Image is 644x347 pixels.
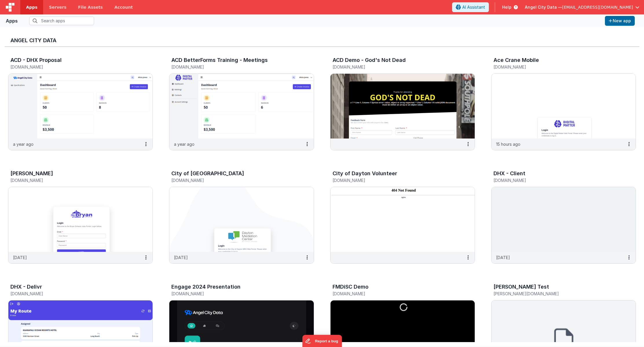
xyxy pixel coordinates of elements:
[10,65,138,69] h5: [DOMAIN_NAME]
[10,284,42,290] h3: DHX - Delivr
[10,57,62,63] h3: ACD - DHX Proposal
[6,17,18,24] div: Apps
[171,178,299,182] h5: [DOMAIN_NAME]
[333,171,397,176] h3: City of Dayton Volunteer
[525,4,562,10] span: Angel City Data —
[493,178,621,182] h5: [DOMAIN_NAME]
[171,65,299,69] h5: [DOMAIN_NAME]
[502,4,511,10] span: Help
[493,284,549,290] h3: [PERSON_NAME] Test
[493,291,621,296] h5: [PERSON_NAME][DOMAIN_NAME]
[10,178,138,182] h5: [DOMAIN_NAME]
[333,284,368,290] h3: FMDiSC Demo
[174,141,195,147] p: a year ago
[302,335,342,347] iframe: Marker.io feedback button
[493,171,525,176] h3: DHX - Client
[333,178,460,182] h5: [DOMAIN_NAME]
[496,254,510,261] p: [DATE]
[171,284,241,290] h3: Engage 2024 Presentation
[605,16,635,26] button: New app
[174,254,188,261] p: [DATE]
[13,254,27,261] p: [DATE]
[452,2,489,12] button: AI Assistant
[333,291,460,296] h5: [DOMAIN_NAME]
[333,57,406,63] h3: ACD Demo - God's Not Dead
[171,291,299,296] h5: [DOMAIN_NAME]
[496,141,520,147] p: 15 hours ago
[10,38,634,43] h3: Angel City Data
[10,171,53,176] h3: [PERSON_NAME]
[493,65,621,69] h5: [DOMAIN_NAME]
[49,4,66,10] span: Servers
[171,171,244,176] h3: City of [GEOGRAPHIC_DATA]
[78,4,103,10] span: File Assets
[333,65,460,69] h5: [DOMAIN_NAME]
[29,16,94,25] input: Search apps
[13,141,34,147] p: a year ago
[171,57,268,63] h3: ACD BetterForms Training - Meetings
[462,4,485,10] span: AI Assistant
[10,291,138,296] h5: [DOMAIN_NAME]
[562,4,633,10] span: [EMAIL_ADDRESS][DOMAIN_NAME]
[493,57,539,63] h3: Ace Crane Mobile
[525,4,639,10] button: Angel City Data — [EMAIL_ADDRESS][DOMAIN_NAME]
[26,4,37,10] span: Apps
